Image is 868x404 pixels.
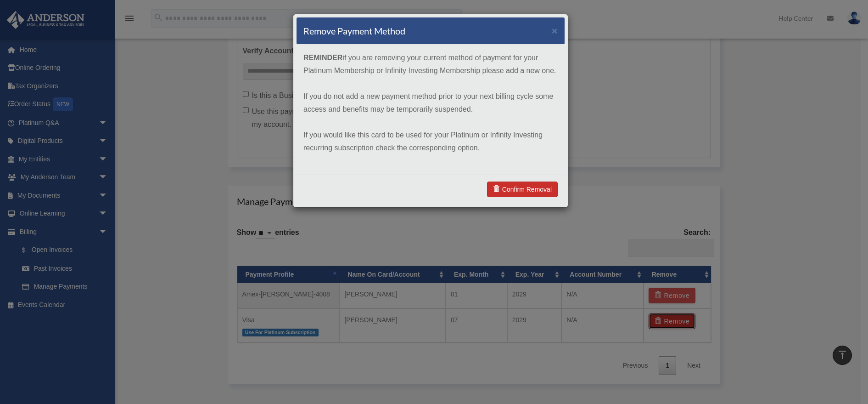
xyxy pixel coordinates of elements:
h4: Remove Payment Method [303,24,405,37]
div: if you are removing your current method of payment for your Platinum Membership or Infinity Inves... [297,45,565,174]
button: × [552,26,558,35]
a: Confirm Removal [487,182,558,197]
p: If you do not add a new payment method prior to your next billing cycle some access and benefits ... [303,90,558,116]
p: If you would like this card to be used for your Platinum or Infinity Investing recurring subscrip... [303,129,558,154]
strong: REMINDER [303,54,342,62]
